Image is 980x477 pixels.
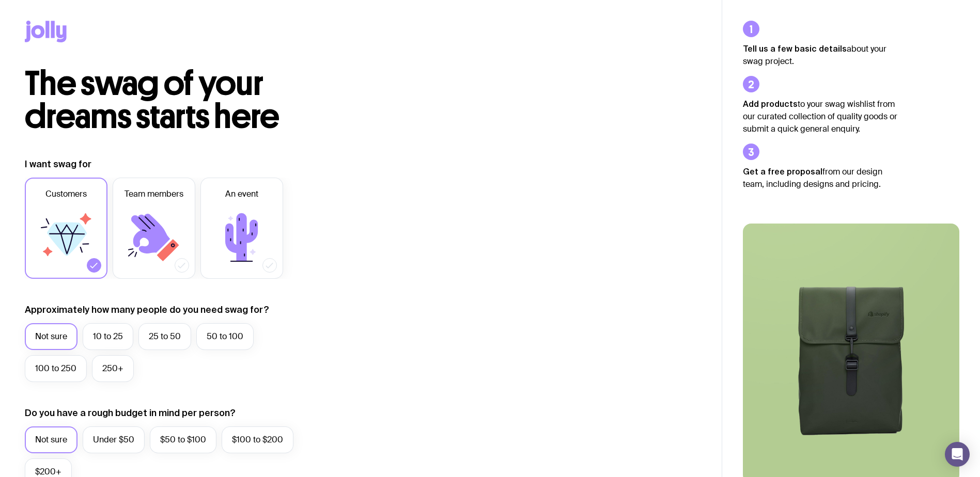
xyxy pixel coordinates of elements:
span: Customers [45,188,87,200]
p: about your swag project. [743,42,898,68]
p: to your swag wishlist from our curated collection of quality goods or submit a quick general enqu... [743,98,898,135]
label: Not sure [25,323,77,350]
label: $100 to $200 [222,426,293,453]
label: Approximately how many people do you need swag for? [25,304,269,316]
label: 250+ [92,355,134,382]
span: Team members [125,188,183,200]
span: The swag of your dreams starts here [25,63,279,137]
label: 50 to 100 [196,323,254,350]
strong: Tell us a few basic details [743,44,847,53]
strong: Get a free proposal [743,167,822,176]
label: 25 to 50 [138,323,191,350]
label: Not sure [25,426,77,453]
label: I want swag for [25,158,91,170]
span: An event [225,188,258,200]
label: 100 to 250 [25,355,87,382]
div: Open Intercom Messenger [945,442,970,467]
label: 10 to 25 [83,323,133,350]
label: $50 to $100 [150,426,216,453]
strong: Add products [743,99,798,108]
label: Under $50 [83,426,145,453]
label: Do you have a rough budget in mind per person? [25,407,236,419]
p: from our design team, including designs and pricing. [743,165,898,190]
